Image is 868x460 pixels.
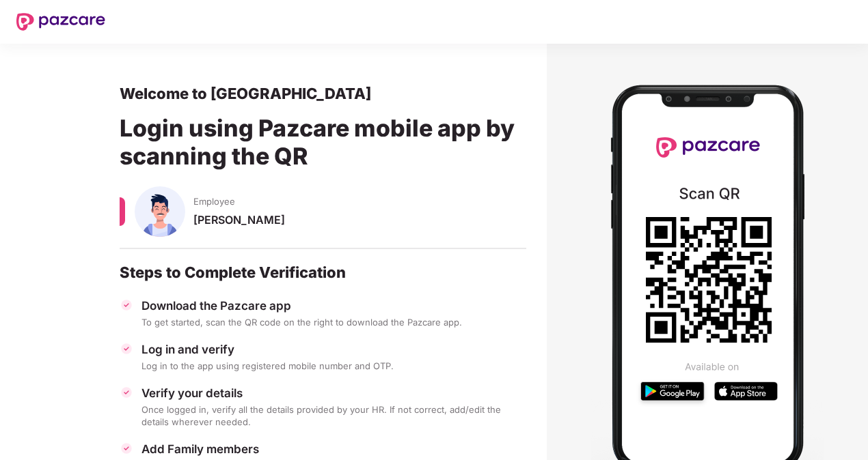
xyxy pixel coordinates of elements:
[193,213,526,240] div: [PERSON_NAME]
[141,316,526,328] div: To get started, scan the QR code on the right to download the Pazcare app.
[141,386,526,401] div: Verify your details
[141,360,526,372] div: Log in to the app using registered mobile number and OTP.
[120,386,133,399] img: svg+xml;base64,PHN2ZyBpZD0iVGljay0zMngzMiIgeG1sbnM9Imh0dHA6Ly93d3cudzMub3JnLzIwMDAvc3ZnIiB3aWR0aD...
[141,403,526,428] div: Once logged in, verify all the details provided by your HR. If not correct, add/edit the details ...
[193,195,235,207] span: Employee
[120,84,526,103] div: Welcome to [GEOGRAPHIC_DATA]
[120,442,133,455] img: svg+xml;base64,PHN2ZyBpZD0iVGljay0zMngzMiIgeG1sbnM9Imh0dHA6Ly93d3cudzMub3JnLzIwMDAvc3ZnIiB3aWR0aD...
[120,342,133,356] img: svg+xml;base64,PHN2ZyBpZD0iVGljay0zMngzMiIgeG1sbnM9Imh0dHA6Ly93d3cudzMub3JnLzIwMDAvc3ZnIiB3aWR0aD...
[120,103,526,186] div: Login using Pazcare mobile app by scanning the QR
[141,298,526,313] div: Download the Pazcare app
[141,342,526,357] div: Log in and verify
[135,186,185,237] img: svg+xml;base64,PHN2ZyBpZD0iU3BvdXNlX01hbGUiIHhtbG5zPSJodHRwOi8vd3d3LnczLm9yZy8yMDAwL3N2ZyIgeG1sbn...
[120,263,526,282] div: Steps to Complete Verification
[16,13,105,31] img: New Pazcare Logo
[141,442,526,457] div: Add Family members
[120,298,133,312] img: svg+xml;base64,PHN2ZyBpZD0iVGljay0zMngzMiIgeG1sbnM9Imh0dHA6Ly93d3cudzMub3JnLzIwMDAvc3ZnIiB3aWR0aD...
